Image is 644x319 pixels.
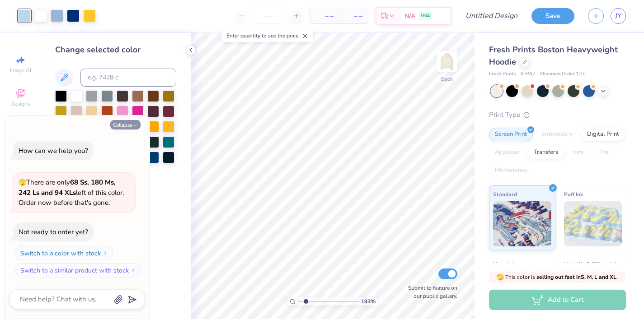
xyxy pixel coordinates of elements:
div: How can we help you? [19,146,88,155]
span: 193 % [361,297,376,305]
span: FREE [421,13,430,19]
label: Submit to feature on our public gallery. [403,284,457,300]
span: Designs [10,100,30,107]
div: Foil [595,146,616,159]
span: – – [315,11,334,21]
span: Standard [493,190,517,199]
div: Applique [489,146,525,159]
span: 🫣 [19,178,26,187]
div: Change selected color [55,44,176,56]
input: e.g. 7428 c [80,69,176,87]
div: Rhinestones [489,164,533,177]
span: 🫣 [496,273,504,282]
input: Untitled Design [458,7,525,25]
strong: selling out fast in S, M, L and XL [536,273,616,281]
span: Neon Ink [493,259,515,268]
span: Fresh Prints [489,70,516,78]
span: Fresh Prints Boston Heavyweight Hoodie [489,44,618,67]
button: Switch to a color with stock [15,246,113,260]
img: Puff Ink [564,201,622,246]
span: JY [615,11,621,21]
div: Enter quantity to see the price. [221,29,313,42]
span: # FP87 [520,70,536,78]
a: JY [611,8,626,24]
div: Not ready to order yet? [19,227,88,236]
img: Switch to a similar product with stock [131,268,136,273]
span: N/A [404,11,415,21]
div: Print Type [489,110,626,120]
img: Back [438,52,456,70]
span: Image AI [10,67,31,74]
button: Switch to a similar product with stock [15,263,141,277]
strong: 68 Ss, 180 Ms, 242 Ls and 94 XLs [19,178,116,197]
div: Embroidery [536,128,578,141]
span: – – [344,11,362,21]
div: Vinyl [567,146,592,159]
span: Metallic & Glitter Ink [564,259,617,268]
div: Transfers [528,146,564,159]
div: Digital Print [581,128,625,141]
span: Minimum Order: 12 + [540,70,585,78]
span: There are only left of this color. Order now before that's gone. [19,178,124,207]
button: Collapse [110,120,141,129]
span: This color is . [496,273,618,281]
input: – – [251,8,286,24]
button: Save [531,8,574,24]
span: Puff Ink [564,190,583,199]
img: Switch to a color with stock [103,250,108,256]
div: Back [441,75,453,83]
img: Standard [493,201,551,246]
div: Screen Print [489,128,533,141]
